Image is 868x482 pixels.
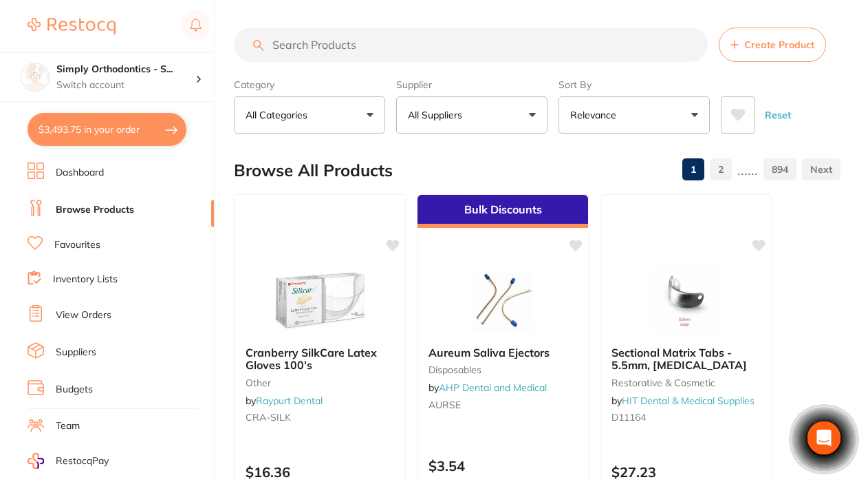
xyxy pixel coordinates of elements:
small: other [246,377,394,388]
p: All Suppliers [408,108,468,122]
button: Create Product [719,28,826,62]
a: Budgets [56,383,93,397]
span: by [611,395,755,407]
a: AHP Dental and Medical [439,381,547,394]
button: Reset [761,96,795,134]
a: Suppliers [56,346,96,359]
b: Aureum Saliva Ejectors [428,346,577,359]
small: restorative & cosmetic [611,377,760,388]
span: Create Product [744,39,814,50]
span: CRA-SILK [246,411,291,423]
img: Restocq Logo [28,18,116,34]
label: Sort By [558,78,710,91]
span: Aureum Saliva Ejectors [428,346,550,359]
p: $16.36 [246,464,394,480]
a: 894 [763,156,796,183]
span: by [246,395,323,407]
button: All Categories [234,96,385,134]
input: Search Products [234,28,708,62]
p: Relevance [570,108,622,122]
span: D11164 [611,411,646,423]
b: Cranberry SilkCare Latex Gloves 100's [246,346,394,372]
h2: Browse All Products [234,161,393,180]
a: Browse Products [56,203,134,217]
a: Inventory Lists [53,273,118,286]
img: Cranberry SilkCare Latex Gloves 100's [275,266,365,335]
h4: Simply Orthodontics - Sunbury [56,63,195,76]
span: AURSE [428,399,461,411]
a: Favourites [54,238,100,252]
img: Simply Orthodontics - Sunbury [21,63,49,91]
button: Relevance [558,96,710,134]
span: RestocqPay [56,454,109,468]
span: Cranberry SilkCare Latex Gloves 100's [246,346,377,372]
a: Raypurt Dental [256,395,323,407]
p: All Categories [246,108,313,122]
img: RestocqPay [28,453,44,469]
a: 1 [682,156,704,183]
button: $3,493.75 in your order [28,113,186,146]
small: disposables [428,364,577,375]
a: HIT Dental & Medical Supplies [622,395,755,407]
a: Team [56,419,80,433]
div: Bulk Discounts [417,195,588,228]
b: Sectional Matrix Tabs - 5.5mm, Molar [611,346,760,372]
span: Sectional Matrix Tabs - 5.5mm, [MEDICAL_DATA] [611,346,747,372]
p: Switch account [56,78,195,92]
label: Category [234,78,385,91]
p: ...... [737,162,758,178]
label: Supplier [396,78,547,91]
a: View Orders [56,308,111,322]
span: by [428,381,547,394]
div: Open Intercom Messenger [807,421,840,454]
p: $27.23 [611,464,760,480]
a: Restocq Logo [28,10,116,42]
a: Dashboard [56,166,104,180]
p: $3.54 [428,458,577,474]
img: Sectional Matrix Tabs - 5.5mm, Molar [641,266,730,335]
a: 2 [710,156,732,183]
a: RestocqPay [28,453,109,469]
img: Aureum Saliva Ejectors [458,266,547,335]
button: All Suppliers [396,96,547,134]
